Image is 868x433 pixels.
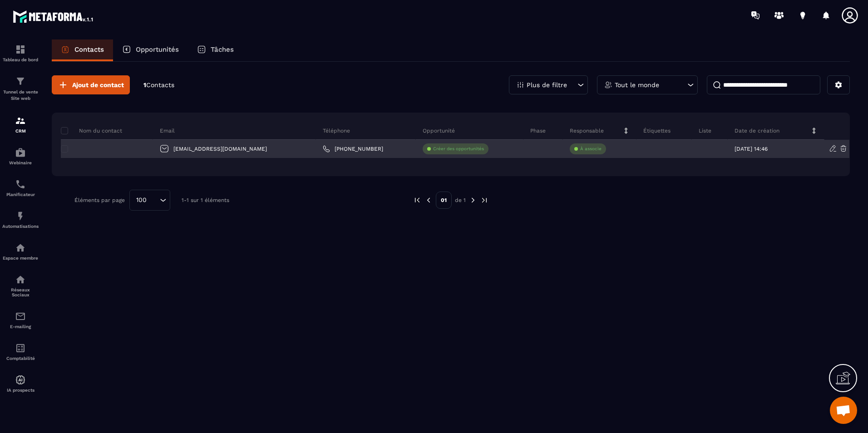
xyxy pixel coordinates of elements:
img: automations [15,147,26,158]
a: automationsautomationsAutomatisations [2,204,39,236]
a: formationformationTunnel de vente Site web [2,69,39,108]
a: formationformationCRM [2,108,39,140]
p: Plus de filtre [527,82,567,88]
a: social-networksocial-networkRéseaux Sociaux [2,267,39,304]
p: Webinaire [2,160,39,165]
p: Espace membre [2,256,39,261]
img: formation [15,44,26,55]
p: Opportunité [423,127,455,134]
p: Email [160,127,175,134]
span: Ajout de contact [72,80,124,89]
img: next [469,196,477,204]
p: CRM [2,128,39,133]
div: Search for option [129,190,170,211]
p: Tunnel de vente Site web [2,89,39,102]
img: scheduler [15,179,26,190]
p: Phase [530,127,546,134]
p: Téléphone [323,127,350,134]
img: formation [15,115,26,126]
p: de 1 [455,197,466,204]
img: next [480,196,488,204]
a: formationformationTableau de bord [2,37,39,69]
img: formation [15,76,26,87]
a: emailemailE-mailing [2,304,39,336]
p: Tableau de bord [2,57,39,62]
p: 01 [436,192,452,209]
img: email [15,311,26,322]
img: accountant [15,343,26,354]
a: [PHONE_NUMBER] [323,145,383,153]
img: logo [13,8,94,25]
a: accountantaccountantComptabilité [2,336,39,368]
img: automations [15,374,26,385]
span: Contacts [146,81,174,89]
p: 1-1 sur 1 éléments [182,197,229,203]
img: prev [424,196,433,204]
p: Tâches [211,45,234,54]
a: Contacts [52,39,113,61]
p: Date de création [735,127,779,134]
p: Éléments par page [74,197,125,203]
div: Ouvrir le chat [830,397,857,424]
p: Créer des opportunités [433,146,484,152]
a: schedulerschedulerPlanificateur [2,172,39,204]
p: 1 [143,81,174,89]
p: Automatisations [2,224,39,229]
img: automations [15,211,26,221]
p: E-mailing [2,324,39,329]
img: automations [15,242,26,253]
p: Comptabilité [2,356,39,361]
a: automationsautomationsWebinaire [2,140,39,172]
span: 100 [133,195,150,205]
p: Liste [699,127,711,134]
a: Opportunités [113,39,188,61]
p: Réseaux Sociaux [2,287,39,297]
p: Planificateur [2,192,39,197]
p: Contacts [74,45,104,54]
img: social-network [15,274,26,285]
input: Search for option [150,195,158,205]
p: [DATE] 14:46 [735,146,768,152]
p: Opportunités [136,45,179,54]
a: Tâches [188,39,243,61]
p: Responsable [570,127,604,134]
p: IA prospects [2,388,39,393]
p: À associe [580,146,602,152]
a: automationsautomationsEspace membre [2,236,39,267]
img: prev [413,196,421,204]
p: Étiquettes [643,127,671,134]
p: Tout le monde [615,82,659,88]
p: Nom du contact [61,127,122,134]
button: Ajout de contact [52,75,130,94]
